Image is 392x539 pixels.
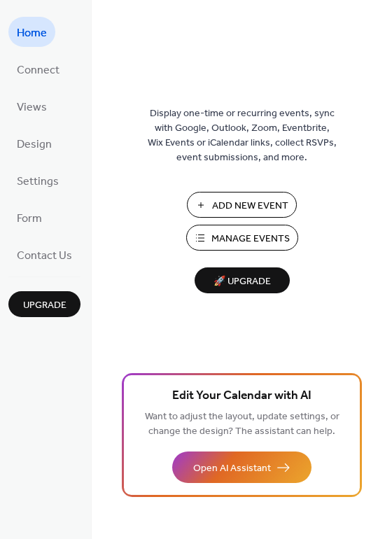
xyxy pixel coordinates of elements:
[17,97,47,118] span: Views
[17,208,42,230] span: Form
[212,199,288,213] span: Add New Event
[187,192,297,218] button: Add New Event
[172,386,311,406] span: Edit Your Calendar with AI
[23,298,66,313] span: Upgrade
[186,225,298,251] button: Manage Events
[195,267,290,293] button: 🚀 Upgrade
[17,245,72,267] span: Contact Us
[145,407,339,441] span: Want to adjust the layout, update settings, or change the design? The assistant can help.
[17,59,59,81] span: Connect
[8,239,80,269] a: Contact Us
[8,165,67,195] a: Settings
[8,54,68,84] a: Connect
[148,106,337,165] span: Display one-time or recurring events, sync with Google, Outlook, Zoom, Eventbrite, Wix Events or ...
[17,22,47,44] span: Home
[193,461,271,476] span: Open AI Assistant
[8,202,50,232] a: Form
[172,451,311,483] button: Open AI Assistant
[211,232,290,246] span: Manage Events
[17,134,52,155] span: Design
[8,17,55,47] a: Home
[203,272,281,291] span: 🚀 Upgrade
[8,291,80,317] button: Upgrade
[8,128,60,158] a: Design
[8,91,55,121] a: Views
[17,171,59,192] span: Settings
